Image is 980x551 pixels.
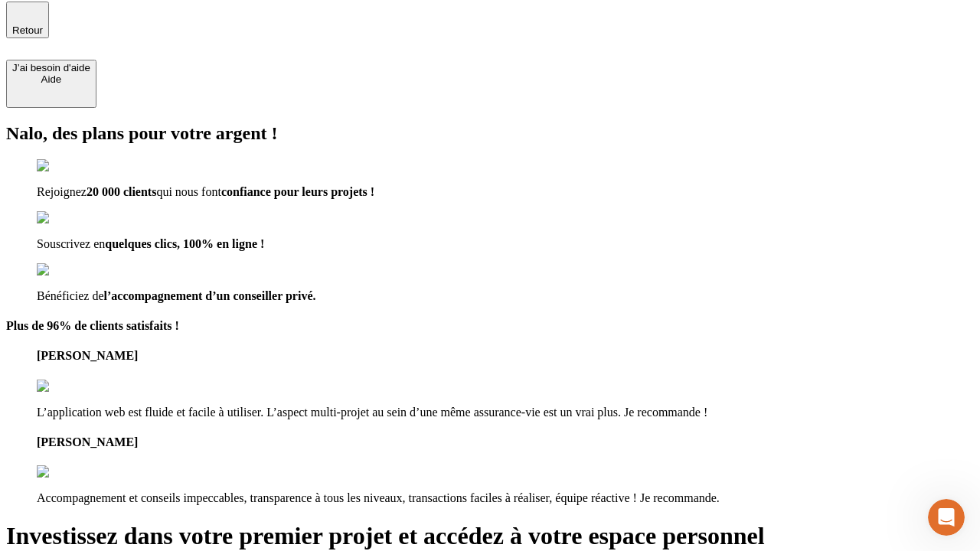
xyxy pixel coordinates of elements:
[6,319,974,333] h4: Plus de 96% de clients satisfaits !
[6,2,49,38] button: Retour
[37,435,974,449] h4: [PERSON_NAME]
[37,380,113,393] img: reviews stars
[104,289,316,302] span: l’accompagnement d’un conseiller privé.
[156,185,220,198] span: qui nous font
[37,465,113,479] img: reviews stars
[105,237,264,250] span: quelques clics, 100% en ligne !
[37,406,974,419] p: L’application web est fluide et facile à utiliser. L’aspect multi-projet au sein d’une même assur...
[6,60,96,108] button: J’ai besoin d'aideAide
[928,499,965,536] iframe: Intercom live chat
[221,185,374,198] span: confiance pour leurs projets !
[37,349,974,363] h4: [PERSON_NAME]
[6,123,974,144] h2: Nalo, des plans pour votre argent !
[6,522,974,550] h1: Investissez dans votre premier projet et accédez à votre espace personnel
[12,24,43,36] span: Retour
[37,185,87,198] span: Rejoignez
[87,185,157,198] span: 20 000 clients
[37,263,103,277] img: checkmark
[37,289,104,302] span: Bénéficiez de
[37,211,103,225] img: checkmark
[37,159,103,173] img: checkmark
[37,491,974,505] p: Accompagnement et conseils impeccables, transparence à tous les niveaux, transactions faciles à r...
[37,237,105,250] span: Souscrivez en
[12,73,90,85] div: Aide
[12,62,90,73] div: J’ai besoin d'aide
